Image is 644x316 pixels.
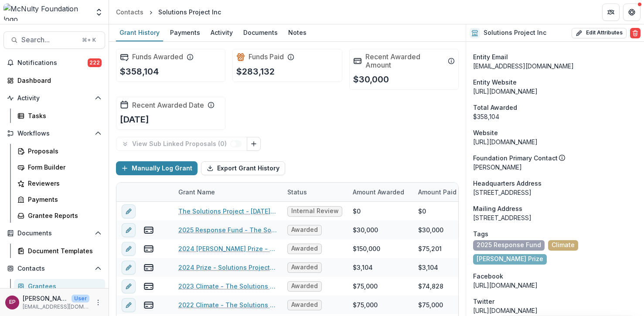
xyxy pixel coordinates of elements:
span: Headquarters Address [473,179,542,188]
span: Activity [17,95,91,102]
p: [EMAIL_ADDRESS][DOMAIN_NAME] [23,303,89,311]
span: Search... [21,36,77,44]
a: Grantees [14,279,105,293]
span: Awarded [291,226,318,234]
span: 2025 Response Fund [477,241,541,249]
a: [URL][DOMAIN_NAME] [473,138,538,146]
span: [PERSON_NAME] Prize [477,255,543,263]
span: Awarded [291,282,318,290]
div: Activity [207,26,236,39]
a: The Solutions Project - [DATE] - [DATE] Response Fund [178,207,277,216]
button: edit [122,242,136,256]
button: Open Workflows [3,126,105,140]
span: Awarded [291,245,318,252]
button: view-payments [143,300,154,310]
button: Notifications222 [3,56,105,70]
div: $75,000 [353,300,378,309]
span: Awarded [291,301,318,309]
span: 222 [88,58,102,67]
span: Twitter [473,297,494,306]
a: Payments [167,24,204,41]
div: Amount Paid [413,183,478,201]
div: Grantee Reports [28,211,98,220]
div: Payments [167,26,204,39]
div: Payments [28,195,98,204]
div: [EMAIL_ADDRESS][DOMAIN_NAME] [473,61,637,71]
div: Form Builder [28,163,98,172]
div: $3,104 [353,263,373,272]
button: Export Grant History [201,161,285,175]
span: Total Awarded [473,103,517,112]
div: Grant History [116,26,163,39]
div: $74,828 [418,282,443,291]
a: Activity [207,24,236,41]
span: Notifications [17,59,88,67]
span: Awarded [291,264,318,271]
div: $75,000 [353,282,378,291]
div: Documents [240,26,281,39]
a: Contacts [112,6,147,18]
button: Open Documents [3,226,105,240]
div: Grant Name [173,187,220,197]
button: Manually Log Grant [116,161,198,175]
a: Tasks [14,109,105,123]
div: $150,000 [353,244,380,253]
button: edit [122,298,136,312]
a: 2025 Response Fund - The Solutions Project [178,225,277,234]
div: Proposals [28,146,98,156]
a: Grantee Reports [14,208,105,223]
p: $30,000 [353,73,389,86]
a: 2023 Climate - The Solutions Project-11/30/2023-11/30/2024 [178,282,277,291]
div: Dashboard [17,76,98,85]
button: Link Grants [247,137,261,151]
h2: Funds Paid [249,53,284,61]
button: Edit Attributes [572,28,627,38]
button: edit [122,261,136,275]
span: Website [473,128,498,137]
div: [STREET_ADDRESS] [473,213,637,222]
span: Documents [17,230,91,237]
button: Open Activity [3,91,105,105]
a: Grant History [116,24,163,41]
div: Amount Awarded [348,183,413,201]
span: Contacts [17,265,91,272]
div: Notes [285,26,310,39]
div: Contacts [116,7,143,17]
button: Open Contacts [3,262,105,275]
div: Esther Park [9,299,16,305]
p: $358,104 [120,65,159,78]
p: Foundation Primary Contact [473,153,558,163]
div: $30,000 [418,225,443,234]
a: Notes [285,24,310,41]
button: edit [122,204,136,218]
span: Tags [473,229,488,238]
div: $75,000 [418,300,443,309]
span: Entity Email [473,52,508,61]
h2: Recent Awarded Amount [365,53,444,69]
div: [STREET_ADDRESS] [473,188,637,197]
button: view-payments [143,225,154,235]
button: More [93,297,103,308]
button: Open entity switcher [93,3,105,21]
div: ⌘ + K [80,35,98,45]
div: Reviewers [28,179,98,188]
span: Mailing Address [473,204,522,213]
button: view-payments [143,281,154,292]
div: Document Templates [28,246,98,255]
button: view-payments [143,262,154,273]
a: Dashboard [3,73,105,88]
p: User [72,295,89,302]
span: Climate [552,241,575,249]
a: 2024 [PERSON_NAME] Prize - The Solutions Project [178,244,277,253]
a: Proposals [14,144,105,158]
div: [URL][DOMAIN_NAME] [473,306,637,315]
a: Document Templates [14,244,105,258]
p: Amount Paid [418,187,457,197]
div: Status [282,187,312,197]
p: $283,132 [236,65,275,78]
button: edit [122,279,136,293]
div: Status [282,183,348,201]
h2: Funds Awarded [132,53,183,61]
div: Tasks [28,111,98,120]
